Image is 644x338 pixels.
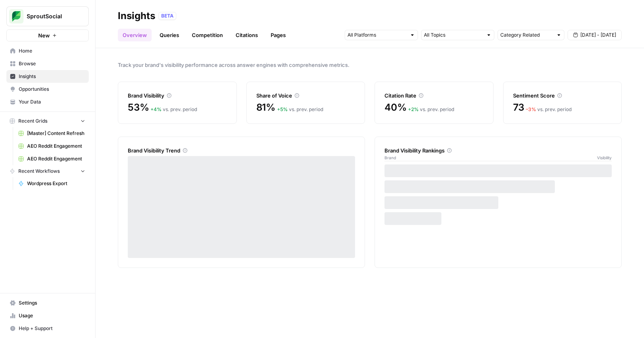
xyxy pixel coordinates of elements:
a: Browse [6,57,89,70]
span: Usage [19,312,85,319]
button: Recent Grids [6,115,89,127]
button: New [6,29,89,41]
span: 81% [256,101,275,114]
div: vs. prev. period [150,106,197,113]
a: Wordpress Export [15,177,89,190]
input: All Platforms [347,31,406,39]
div: BETA [158,12,176,20]
div: Insights [118,10,155,22]
img: SproutSocial Logo [9,9,23,23]
span: AEO Reddit Engagement [27,155,85,162]
span: Home [19,47,85,55]
div: Sentiment Score [513,92,612,100]
span: – 3 % [526,106,536,112]
span: + 4 % [150,106,162,112]
span: Your Data [19,98,85,106]
span: Visibility [597,154,612,161]
a: Insights [6,70,89,83]
span: AEO Reddit Engagement [27,143,85,150]
div: Citation Rate [384,92,484,100]
input: Category Related [500,31,553,39]
a: [Master] Content Refresh [15,127,89,140]
input: All Topics [424,31,483,39]
a: Your Data [6,96,89,108]
a: Queries [155,29,184,41]
span: Browse [19,60,85,67]
div: vs. prev. period [526,106,572,113]
a: Opportunities [6,83,89,96]
span: SproutSocial [27,12,75,20]
a: Citations [231,29,263,41]
a: AEO Reddit Engagement [15,140,89,152]
div: vs. prev. period [277,106,323,113]
span: Help + Support [19,325,85,332]
a: Usage [6,309,89,322]
a: Competition [187,29,228,41]
span: [Master] Content Refresh [27,130,85,137]
a: AEO Reddit Engagement [15,152,89,165]
span: Recent Grids [18,117,47,125]
span: Settings [19,299,85,307]
span: + 2 % [408,106,419,112]
a: Overview [118,29,152,41]
button: Recent Workflows [6,165,89,177]
span: Brand [384,154,396,161]
span: [DATE] - [DATE] [580,31,616,39]
span: Track your brand's visibility performance across answer engines with comprehensive metrics. [118,61,622,69]
button: Help + Support [6,322,89,335]
div: Brand Visibility [128,92,227,100]
span: Wordpress Export [27,180,85,187]
a: Settings [6,297,89,309]
span: Insights [19,73,85,80]
span: New [38,31,50,39]
button: Workspace: SproutSocial [6,6,89,26]
div: Brand Visibility Trend [128,147,355,154]
span: 40% [384,101,406,114]
span: Recent Workflows [18,168,60,175]
span: 73 [513,101,525,114]
a: Home [6,45,89,57]
span: + 5 % [277,106,288,112]
span: 53% [128,101,149,114]
button: [DATE] - [DATE] [568,30,622,40]
a: Pages [266,29,291,41]
div: vs. prev. period [408,106,454,113]
div: Share of Voice [256,92,355,100]
span: Opportunities [19,86,85,93]
div: Brand Visibility Rankings [384,147,612,154]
